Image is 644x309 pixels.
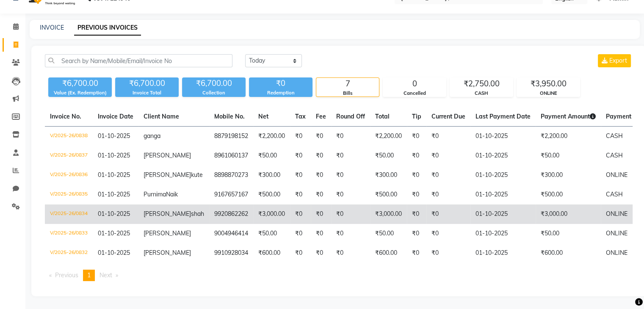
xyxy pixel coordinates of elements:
[606,171,627,179] span: ONLINE
[144,171,191,179] span: [PERSON_NAME]
[209,224,253,243] td: 9004946414
[426,185,470,204] td: ₹0
[253,204,290,224] td: ₹3,000.00
[517,78,580,90] div: ₹3,950.00
[336,113,365,120] span: Round Off
[316,90,379,97] div: Bills
[536,127,601,146] td: ₹2,200.00
[426,224,470,243] td: ₹0
[536,185,601,204] td: ₹500.00
[370,146,407,166] td: ₹50.00
[115,77,179,89] div: ₹6,700.00
[331,127,370,146] td: ₹0
[470,243,536,263] td: 01-10-2025
[331,166,370,185] td: ₹0
[470,166,536,185] td: 01-10-2025
[45,204,93,224] td: V/2025-26/0834
[214,113,245,120] span: Mobile No.
[209,185,253,204] td: 9167657167
[426,243,470,263] td: ₹0
[45,127,93,146] td: V/2025-26/0838
[87,271,91,279] span: 1
[470,224,536,243] td: 01-10-2025
[50,113,81,120] span: Invoice No.
[311,185,331,204] td: ₹0
[316,113,326,120] span: Fee
[407,185,426,204] td: ₹0
[295,113,306,120] span: Tax
[606,190,623,198] span: CASH
[290,224,311,243] td: ₹0
[253,243,290,263] td: ₹600.00
[48,89,112,97] div: Value (Ex. Redemption)
[470,146,536,166] td: 01-10-2025
[55,271,78,279] span: Previous
[450,78,513,90] div: ₹2,750.00
[541,113,596,120] span: Payment Amount
[249,77,312,89] div: ₹0
[407,166,426,185] td: ₹0
[98,229,130,237] span: 01-10-2025
[209,243,253,263] td: 9910928034
[290,127,311,146] td: ₹0
[144,249,191,257] span: [PERSON_NAME]
[253,127,290,146] td: ₹2,200.00
[606,132,623,140] span: CASH
[383,90,446,97] div: Cancelled
[98,210,130,218] span: 01-10-2025
[209,146,253,166] td: 8961060137
[144,229,191,237] span: [PERSON_NAME]
[536,146,601,166] td: ₹50.00
[370,224,407,243] td: ₹50.00
[475,113,531,120] span: Last Payment Date
[407,204,426,224] td: ₹0
[166,190,178,198] span: Naik
[370,204,407,224] td: ₹3,000.00
[290,166,311,185] td: ₹0
[45,270,633,281] nav: Pagination
[98,249,130,257] span: 01-10-2025
[98,171,130,179] span: 01-10-2025
[311,166,331,185] td: ₹0
[407,243,426,263] td: ₹0
[536,166,601,185] td: ₹300.00
[45,224,93,243] td: V/2025-26/0833
[209,166,253,185] td: 8898870273
[426,127,470,146] td: ₹0
[74,20,141,36] a: PREVIOUS INVOICES
[98,190,130,198] span: 01-10-2025
[253,166,290,185] td: ₹300.00
[258,113,268,120] span: Net
[375,113,390,120] span: Total
[253,146,290,166] td: ₹50.00
[98,113,133,120] span: Invoice Date
[45,166,93,185] td: V/2025-26/0836
[412,113,421,120] span: Tip
[191,171,203,179] span: kute
[209,127,253,146] td: 8879198152
[383,78,446,90] div: 0
[253,185,290,204] td: ₹500.00
[431,113,465,120] span: Current Due
[426,204,470,224] td: ₹0
[100,271,112,279] span: Next
[311,224,331,243] td: ₹0
[115,89,179,97] div: Invoice Total
[290,243,311,263] td: ₹0
[331,185,370,204] td: ₹0
[331,224,370,243] td: ₹0
[45,54,232,67] input: Search by Name/Mobile/Email/Invoice No
[370,127,407,146] td: ₹2,200.00
[450,90,513,97] div: CASH
[606,152,623,159] span: CASH
[182,77,246,89] div: ₹6,700.00
[48,77,112,89] div: ₹6,700.00
[470,185,536,204] td: 01-10-2025
[98,132,130,140] span: 01-10-2025
[182,89,246,97] div: Collection
[253,224,290,243] td: ₹50.00
[609,57,627,64] span: Export
[370,166,407,185] td: ₹300.00
[536,243,601,263] td: ₹600.00
[470,127,536,146] td: 01-10-2025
